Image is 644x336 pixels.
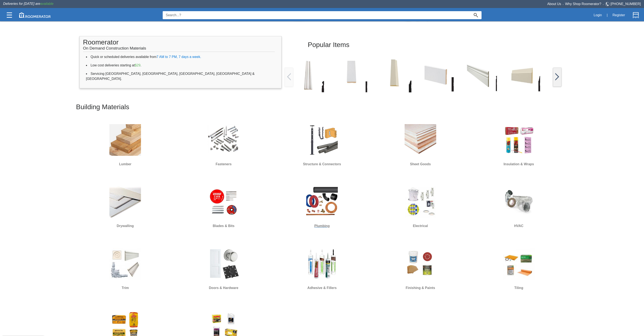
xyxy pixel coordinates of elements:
img: DH.jpg [208,248,239,280]
img: Telephone.svg [605,1,610,7]
img: Sheet_Good.jpg [405,124,436,156]
img: Tiling.jpg [503,248,535,280]
img: Electrical.jpg [405,186,436,218]
h6: Electrical [394,223,447,229]
span: • [601,4,605,5]
h6: Trim [99,285,152,291]
a: Finishing & Paints [394,245,447,293]
li: Low cost deliveries starting at . [86,61,275,70]
a: Doors & Hardware [197,245,250,293]
button: Register [610,11,627,20]
h6: Blades & Bits [197,223,250,229]
img: Blades-&-Bits.jpg [208,186,239,218]
img: Lumber.jpg [109,124,141,156]
span: • [561,4,565,5]
h6: Fasteners [197,161,250,167]
input: Search...? [163,11,470,19]
a: Fasteners [197,121,250,169]
img: Screw.jpg [208,124,239,156]
img: /app/images/Buttons/favicon.jpg [555,73,559,81]
h6: Adhesive & Fillers [296,285,348,291]
a: About Us [547,2,561,6]
h6: Drywalling [99,223,152,229]
img: /app/images/Buttons/favicon.jpg [549,57,586,94]
span: available [40,2,54,5]
img: roomerator-logo.svg [19,12,51,18]
h6: Structure & Connectors [296,161,348,167]
a: Electrical [394,183,447,231]
h6: Finishing & Paints [394,285,447,291]
a: Sheet Goods [394,121,447,169]
img: Cart.svg [633,12,639,18]
a: Insulation & Wraps [492,121,545,169]
img: Caulking.jpg [306,248,338,280]
img: /app/images/Buttons/favicon.jpg [287,73,291,81]
img: Finishing_&_Paints.jpg [405,248,436,280]
img: Categories.svg [7,12,12,18]
a: Plumbing [296,183,348,231]
h6: HVAC [492,223,545,229]
img: Moulding_&_Millwork.jpg [109,248,141,280]
span: Deliveries for [DATE] are [3,2,54,5]
a: Tiling [492,245,545,293]
li: Servicing [GEOGRAPHIC_DATA], [GEOGRAPHIC_DATA], [GEOGRAPHIC_DATA], [GEOGRAPHIC_DATA] & [GEOGRAPHI... [86,70,275,83]
img: S&H.jpg [306,124,338,156]
a: [PHONE_NUMBER] [610,2,641,6]
img: /app/images/Buttons/favicon.jpg [463,57,499,94]
img: HVAC.jpg [503,186,535,218]
h6: Plumbing [296,223,348,229]
h2: Building Materials [76,100,568,114]
span: 7 AM to 7 PM, 7 days a week. [157,55,201,59]
h6: Tiling [492,285,545,291]
a: Trim [99,245,152,293]
img: /app/images/Buttons/favicon.jpg [419,57,456,94]
img: Drywall.jpg [109,186,141,218]
h6: Insulation & Wraps [492,161,545,167]
div: | [604,11,610,20]
span: On Demand Construction Materials [83,44,146,50]
img: /app/images/Buttons/favicon.jpg [506,57,543,94]
span: $29 [135,63,141,67]
a: Adhesive & Fillers [296,245,348,293]
h2: Popular Items [308,38,538,52]
img: /app/images/Buttons/favicon.jpg [376,57,413,94]
a: Structure & Connectors [296,121,348,169]
h6: Doors & Hardware [197,285,250,291]
a: HVAC [492,183,545,231]
img: /app/images/Buttons/favicon.jpg [333,57,370,94]
a: Drywalling [99,183,152,231]
h1: Roomerator [83,36,275,52]
img: /app/images/Buttons/favicon.jpg [290,57,327,94]
h6: Lumber [99,161,152,167]
a: Lumber [99,121,152,169]
img: Search_Icon.svg [474,13,478,17]
a: Blades & Bits [197,183,250,231]
a: Why Shop Roomerator? [565,2,601,6]
li: Quick or scheduled deliveries available from [86,53,275,61]
img: Plumbing.jpg [306,186,338,218]
h6: Sheet Goods [394,161,447,167]
button: Login [591,11,604,20]
img: Insulation.jpg [503,124,535,156]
